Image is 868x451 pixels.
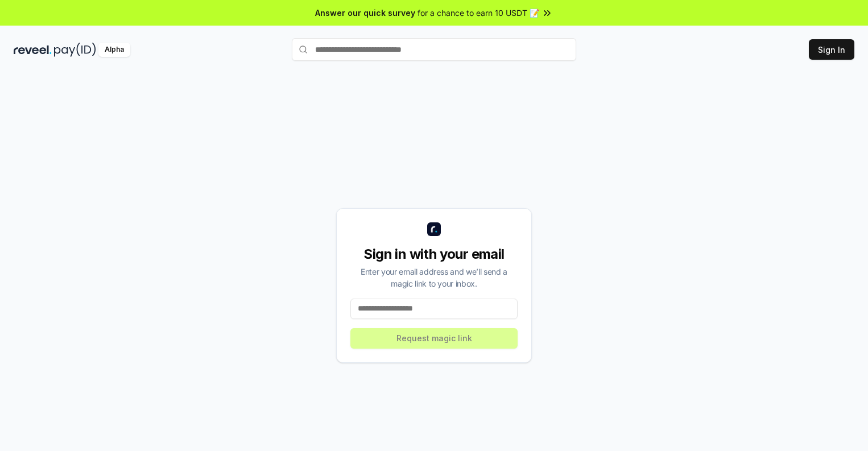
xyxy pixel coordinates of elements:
[54,43,96,57] img: pay_id
[418,7,539,19] span: for a chance to earn 10 USDT 📝
[350,245,518,263] div: Sign in with your email
[98,43,130,57] div: Alpha
[809,39,854,60] button: Sign In
[14,43,52,57] img: reveel_dark
[315,7,415,19] span: Answer our quick survey
[427,222,441,236] img: logo_small
[350,266,518,289] div: Enter your email address and we’ll send a magic link to your inbox.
